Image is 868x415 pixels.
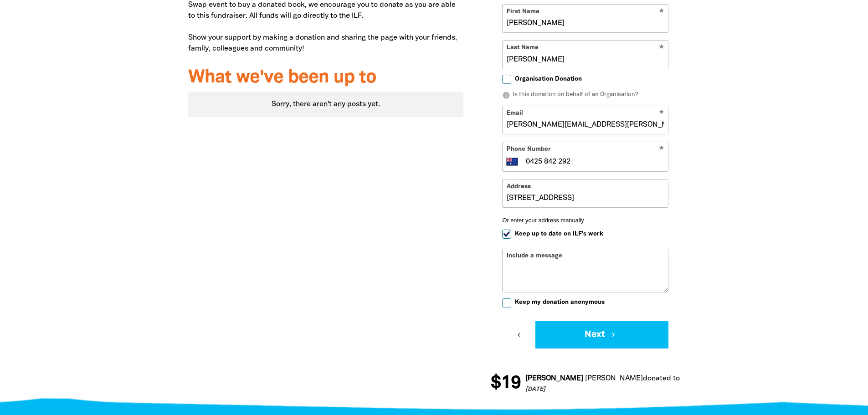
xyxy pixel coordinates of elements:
[489,374,519,393] span: $19
[515,331,523,339] i: chevron_left
[502,91,668,100] p: Is this donation on behalf of an Organisation?
[535,321,668,348] button: Next chevron_right
[515,230,603,238] span: Keep up to date on ILF's work
[502,230,511,239] input: Keep up to date on ILF's work
[584,375,642,382] em: [PERSON_NAME]
[502,298,511,307] input: Keep my donation anonymous
[188,92,464,117] div: Paginated content
[642,375,678,382] span: donated to
[502,321,535,348] button: chevron_left
[502,217,668,224] button: Or enter your address manually
[491,369,680,398] div: Donation stream
[524,375,582,382] em: [PERSON_NAME]
[515,75,582,83] span: Organisation Donation
[678,375,795,382] a: RMIT University's Great Book Swap
[502,75,511,84] input: Organisation Donation
[524,385,795,395] p: [DATE]
[515,298,605,307] span: Keep my donation anonymous
[502,91,510,99] i: info
[188,92,464,117] div: Sorry, there aren't any posts yet.
[188,68,464,88] h3: What we've been up to
[659,146,664,154] i: Required
[609,331,617,339] i: chevron_right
